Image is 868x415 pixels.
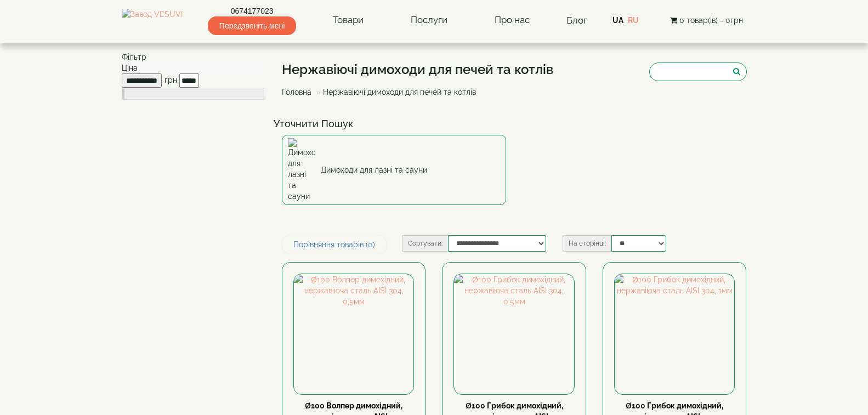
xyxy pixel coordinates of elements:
a: 0674177023 [208,5,296,16]
img: Ø100 Грибок димохідний, нержавіюча сталь AISI 304, 1мм [615,274,734,394]
div: Ціна [122,62,266,73]
a: Послуги [400,8,458,33]
h4: Уточнити Пошук [274,118,755,129]
a: Димоходи для лазні та сауни Димоходи для лазні та сауни [282,135,506,205]
span: грн [164,76,177,84]
img: Ø100 Волпер димохідний, нержавіюча сталь AISI 304, 0,5мм [294,274,413,394]
img: Димоходи для лазні та сауни [288,138,315,202]
img: Завод VESUVI [122,9,183,32]
div: Фільтр [122,52,266,62]
span: 0 товар(ів) - 0грн [679,16,743,25]
button: 0 товар(ів) - 0грн [667,14,746,26]
label: Сортувати: [402,235,448,252]
li: Нержавіючі димоходи для печей та котлів [314,87,476,98]
a: RU [628,16,639,25]
a: Порівняння товарів (0) [282,235,387,254]
a: Товари [322,8,375,33]
label: На сторінці: [563,235,611,252]
a: Про нас [484,8,541,33]
a: UA [612,16,623,25]
img: Ø100 Грибок димохідний, нержавіюча сталь AISI 304, 0,5мм [454,274,574,394]
a: Головна [282,88,311,96]
h1: Нержавіючі димоходи для печей та котлів [282,62,553,77]
span: Передзвоніть мені [208,16,296,35]
a: Блог [566,15,587,26]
